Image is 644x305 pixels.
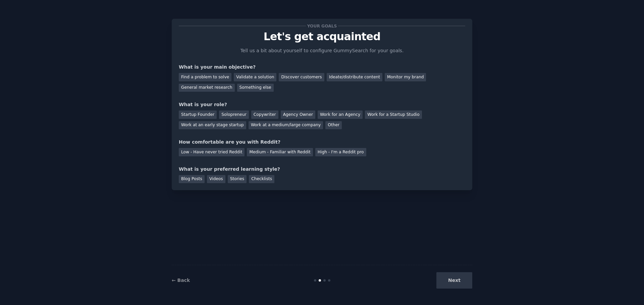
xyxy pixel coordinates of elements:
[325,121,342,130] div: Other
[315,148,366,156] div: High - I'm a Reddit pro
[179,110,217,119] div: Startup Founder
[179,64,465,71] div: What is your main objective?
[179,84,235,92] div: General market research
[219,110,249,119] div: Solopreneur
[249,175,274,183] div: Checklists
[172,278,190,283] a: ← Back
[179,166,465,173] div: What is your preferred learning style?
[228,175,247,183] div: Stories
[179,121,246,130] div: Work at an early stage startup
[365,110,422,119] div: Work for a Startup Studio
[251,110,278,119] div: Copywriter
[234,73,276,81] div: Validate a solution
[207,175,225,183] div: Videos
[247,148,313,156] div: Medium - Familiar with Reddit
[237,47,407,54] p: Tell us a bit about yourself to configure GummySearch for your goals.
[385,73,426,81] div: Monitor my brand
[179,101,465,108] div: What is your role?
[179,139,465,146] div: How comfortable are you with Reddit?
[237,84,274,92] div: Something else
[179,148,245,156] div: Low - Have never tried Reddit
[279,73,324,81] div: Discover customers
[179,175,205,183] div: Blog Posts
[281,110,315,119] div: Agency Owner
[179,73,231,81] div: Find a problem to solve
[327,73,382,81] div: Ideate/distribute content
[249,121,323,130] div: Work at a medium/large company
[179,31,465,43] p: Let's get acquainted
[306,22,338,29] span: Your goals
[318,110,363,119] div: Work for an Agency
